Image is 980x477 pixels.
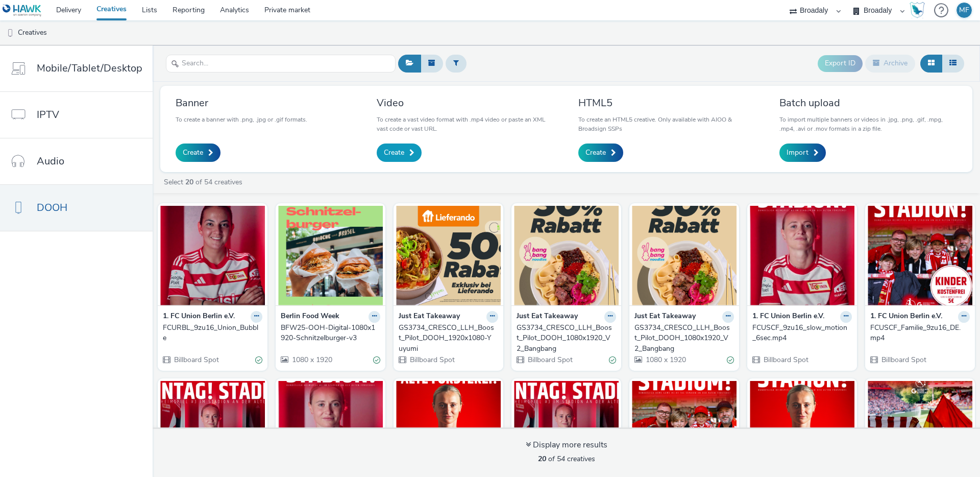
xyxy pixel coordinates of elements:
[163,323,258,344] div: FCURBL_9zu16_Union_Bubble
[779,144,826,162] a: Import
[37,107,59,122] span: IPTV
[163,177,247,187] a: Select of 54 creatives
[517,311,578,323] strong: Just Eat Takeaway
[37,61,142,76] span: Mobile/Tablet/Desktop
[399,311,460,323] strong: Just Eat Takeaway
[176,96,307,110] h3: Banner
[281,323,380,344] a: BFW25-OOH-Digital-1080x1920-Schnitzelburger-v3
[634,323,734,354] a: GS3734_CRESCO_LLH_Boost_Pilot_DOOH_1080x1920_V2_Bangbang
[5,28,15,38] img: dooh
[578,144,623,162] a: Create
[752,323,852,344] a: FCUSCF_9zu16_slow_motion_6sec.mp4
[176,115,307,124] p: To create a banner with .png, .jpg or .gif formats.
[868,206,972,305] img: FCUSCF_Familie_9zu16_DE.mp4 visual
[37,154,64,169] span: Audio
[37,200,67,215] span: DOOH
[281,323,376,344] div: BFW25-OOH-Digital-1080x1920-Schnitzelburger-v3
[399,323,494,354] div: GS3734_CRESCO_LLH_Boost_Pilot_DOOH_1920x1080-Yuyumi
[585,148,606,158] span: Create
[377,115,554,133] p: To create a vast video format with .mp4 video or paste an XML vast code or vast URL.
[160,206,265,305] img: FCURBL_9zu16_Union_Bubble visual
[880,355,926,365] span: Billboard Spot
[526,439,607,451] div: Display more results
[185,177,193,187] strong: 20
[959,3,969,18] div: MF
[818,55,863,71] button: Export ID
[399,323,498,354] a: GS3734_CRESCO_LLH_Boost_Pilot_DOOH_1920x1080-Yuyumi
[763,355,808,365] span: Billboard Spot
[384,148,404,158] span: Create
[632,206,737,305] img: GS3734_CRESCO_LLH_Boost_Pilot_DOOH_1080x1920_V2_Bangbang visual
[870,311,942,323] strong: 1. FC Union Berlin e.V.
[527,355,573,365] span: Billboard Spot
[166,55,396,73] input: Search...
[634,311,696,323] strong: Just Eat Takeaway
[255,355,262,366] div: Valid
[377,96,554,110] h3: Video
[377,144,422,162] a: Create
[750,206,854,305] img: FCUSCF_9zu16_slow_motion_6sec.mp4 visual
[645,355,686,365] span: 1080 x 1920
[779,115,957,133] p: To import multiple banners or videos in .jpg, .png, .gif, .mpg, .mp4, .avi or .mov formats in a z...
[163,311,235,323] strong: 1. FC Union Berlin e.V.
[281,311,339,323] strong: Berlin Food Week
[787,148,808,158] span: Import
[870,323,970,344] a: FCUSCF_Familie_9zu16_DE.mp4
[291,355,332,365] span: 1080 x 1920
[865,55,915,72] button: Archive
[517,323,616,354] a: GS3734_CRESCO_LLH_Boost_Pilot_DOOH_1080x1920_V2_Bangbang
[538,454,546,464] strong: 20
[278,206,383,305] img: BFW25-OOH-Digital-1080x1920-Schnitzelburger-v3 visual
[373,355,380,366] div: Valid
[3,4,42,17] img: undefined Logo
[727,355,734,366] div: Valid
[173,355,219,365] span: Billboard Spot
[752,311,824,323] strong: 1. FC Union Berlin e.V.
[779,96,957,110] h3: Batch upload
[634,323,730,354] div: GS3734_CRESCO_LLH_Boost_Pilot_DOOH_1080x1920_V2_Bangbang
[396,206,501,305] img: GS3734_CRESCO_LLH_Boost_Pilot_DOOH_1920x1080-Yuyumi visual
[609,355,616,366] div: Valid
[578,115,756,133] p: To create an HTML5 creative. Only available with AIOO & Broadsign SSPs
[870,323,966,344] div: FCUSCF_Familie_9zu16_DE.mp4
[176,144,220,162] a: Create
[910,2,925,18] img: Hawk Academy
[163,323,262,344] a: FCURBL_9zu16_Union_Bubble
[910,2,929,18] a: Hawk Academy
[752,323,848,344] div: FCUSCF_9zu16_slow_motion_6sec.mp4
[514,206,619,305] img: GS3734_CRESCO_LLH_Boost_Pilot_DOOH_1080x1920_V2_Bangbang visual
[183,148,203,158] span: Create
[920,55,942,72] button: Grid
[409,355,455,365] span: Billboard Spot
[578,96,756,110] h3: HTML5
[517,323,612,354] div: GS3734_CRESCO_LLH_Boost_Pilot_DOOH_1080x1920_V2_Bangbang
[538,454,595,464] span: of 54 creatives
[942,55,964,72] button: Table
